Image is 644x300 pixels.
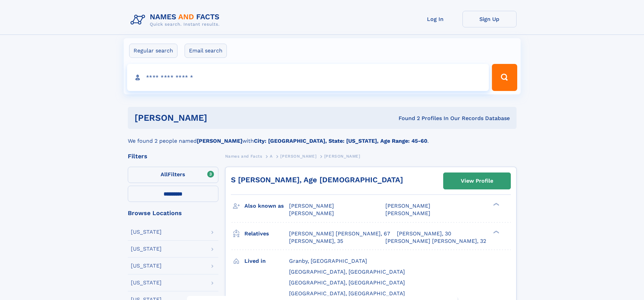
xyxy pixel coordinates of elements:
[444,173,510,189] a: View Profile
[280,152,316,160] a: [PERSON_NAME]
[131,280,162,285] div: [US_STATE]
[408,11,462,27] a: Log In
[289,258,367,264] span: Granby, [GEOGRAPHIC_DATA]
[128,129,517,145] div: We found 2 people named with .
[131,263,162,269] div: [US_STATE]
[385,210,430,216] span: [PERSON_NAME]
[461,173,493,189] div: View Profile
[492,230,500,234] div: ❯
[244,255,289,267] h3: Lived in
[185,44,227,58] label: Email search
[385,203,430,209] span: [PERSON_NAME]
[254,138,427,144] b: City: [GEOGRAPHIC_DATA], State: [US_STATE], Age Range: 45-60
[492,202,500,207] div: ❯
[128,210,218,216] div: Browse Locations
[128,167,218,183] label: Filters
[280,154,316,159] span: [PERSON_NAME]
[289,210,334,216] span: [PERSON_NAME]
[397,230,451,237] a: [PERSON_NAME], 30
[270,152,273,160] a: A
[244,228,289,239] h3: Relatives
[131,229,162,235] div: [US_STATE]
[289,279,405,286] span: [GEOGRAPHIC_DATA], [GEOGRAPHIC_DATA]
[289,237,343,245] a: [PERSON_NAME], 35
[289,269,405,275] span: [GEOGRAPHIC_DATA], [GEOGRAPHIC_DATA]
[492,64,517,91] button: Search Button
[128,153,218,159] div: Filters
[197,138,242,144] b: [PERSON_NAME]
[289,203,334,209] span: [PERSON_NAME]
[129,44,177,58] label: Regular search
[161,171,168,178] span: All
[303,115,510,122] div: Found 2 Profiles In Our Records Database
[270,154,273,159] span: A
[244,200,289,212] h3: Also known as
[135,114,303,122] h1: [PERSON_NAME]
[462,11,517,27] a: Sign Up
[324,154,360,159] span: [PERSON_NAME]
[289,230,390,237] a: [PERSON_NAME] [PERSON_NAME], 67
[127,64,489,91] input: search input
[289,290,405,297] span: [GEOGRAPHIC_DATA], [GEOGRAPHIC_DATA]
[225,152,262,160] a: Names and Facts
[231,176,403,184] a: S [PERSON_NAME], Age [DEMOGRAPHIC_DATA]
[128,11,225,29] img: Logo Names and Facts
[131,246,162,252] div: [US_STATE]
[385,237,486,245] a: [PERSON_NAME] [PERSON_NAME], 32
